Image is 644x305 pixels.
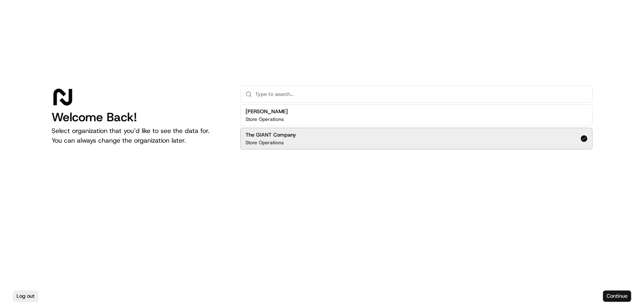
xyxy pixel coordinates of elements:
button: Log out [13,290,38,302]
input: Type to search... [255,86,587,102]
button: Continue [603,290,631,302]
h2: [PERSON_NAME] [246,108,288,115]
p: Store Operations [246,139,284,146]
h2: The GIANT Company [246,131,296,139]
p: Store Operations [246,116,284,122]
h1: Welcome Back! [52,110,227,124]
div: Suggestions [240,103,592,151]
p: Select organization that you’d like to see the data for. You can always change the organization l... [52,126,227,145]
